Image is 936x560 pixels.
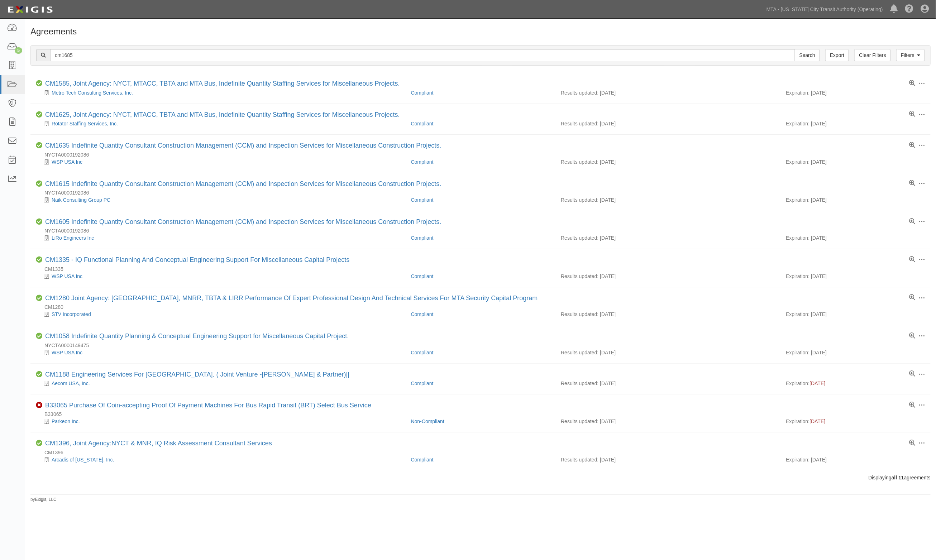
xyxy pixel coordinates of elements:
[45,402,371,410] div: B33065 Purchase Of Coin-accepting Proof Of Payment Machines For Bus Rapid Transit (BRT) Select Bu...
[561,120,775,127] div: Results updated: [DATE]
[561,196,775,204] div: Results updated: [DATE]
[36,227,931,234] div: NYCTA0000192086
[36,303,931,311] div: CM1280
[786,456,925,463] div: Expiration: [DATE]
[45,371,349,379] div: CM1188 Engineering Services For The Second Avenue Subway Manhattan. ( Joint Venture -ove Arup & P...
[36,80,42,87] i: Compliant
[561,311,775,318] div: Results updated: [DATE]
[52,457,114,463] a: Arcadis of [US_STATE], Inc.
[36,333,42,339] i: Compliant
[411,311,434,317] a: Compliant
[52,418,80,424] a: Parkeon Inc.
[52,311,91,317] a: STV Incorporated
[909,333,915,339] a: View results summary
[892,475,904,480] b: all 11
[411,197,434,203] a: Compliant
[45,295,538,302] a: CM1280 Joint Agency: [GEOGRAPHIC_DATA], MNRR, TBTA & LIRR Performance Of Expert Professional Desi...
[52,380,90,386] a: Aecom USA, Inc.
[50,49,795,61] input: Search
[36,234,406,241] div: LiRo Engineers Inc
[36,196,406,204] div: Naik Consulting Group PC
[411,273,434,279] a: Compliant
[36,158,406,166] div: WSP USA Inc
[45,180,441,187] a: CM1615 Indefinite Quantity Consultant Construction Management (CCM) and Inspection Services for M...
[411,90,434,96] a: Compliant
[45,180,441,188] div: CM1615 Indefinite Quantity Consultant Construction Management (CCM) and Inspection Services for M...
[36,342,931,349] div: NYCTA0000149475
[30,497,57,503] small: by
[52,273,82,279] a: WSP USA Inc
[36,219,42,225] i: Compliant
[786,311,925,318] div: Expiration: [DATE]
[909,257,915,263] a: View results summary
[36,89,406,96] div: Metro Tech Consulting Services, Inc.
[786,158,925,166] div: Expiration: [DATE]
[52,235,94,241] a: LiRo Engineers Inc
[786,234,925,241] div: Expiration: [DATE]
[36,402,42,408] i: Non-Compliant
[411,380,434,386] a: Compliant
[36,311,406,318] div: STV Incorporated
[30,27,931,36] h1: Agreements
[36,257,42,263] i: Compliant
[810,380,825,386] span: [DATE]
[36,142,42,149] i: Compliant
[786,380,925,387] div: Expiration:
[36,440,42,446] i: Compliant
[52,159,82,165] a: WSP USA Inc
[15,47,22,54] div: 5
[411,418,444,424] a: Non-Compliant
[45,332,349,340] div: CM1058 Indefinite Quantity Planning & Conceptual Engineering Support for Miscellaneous Capital Pr...
[36,456,406,463] div: Arcadis of New York, Inc.
[909,402,915,408] a: View results summary
[786,418,925,425] div: Expiration:
[854,49,890,61] a: Clear Filters
[45,256,349,263] a: CM1335 - IQ Functional Planning And Conceptual Engineering Support For Miscellaneous Capital Proj...
[786,89,925,96] div: Expiration: [DATE]
[45,111,400,119] div: CM1625, Joint Agency: NYCT, MTACC, TBTA and MTA Bus, Indefinite Quantity Staffing Services for Mi...
[36,380,406,387] div: Aecom USA, Inc.
[36,371,42,378] i: Compliant
[45,80,400,88] div: CM1585, Joint Agency: NYCT, MTACC, TBTA and MTA Bus, Indefinite Quantity Staffing Services for Mi...
[411,235,434,241] a: Compliant
[45,256,349,264] div: CM1335 - IQ Functional Planning And Conceptual Engineering Support For Miscellaneous Capital Proj...
[763,2,887,16] a: MTA - [US_STATE] City Transit Authority (Operating)
[36,295,42,301] i: Compliant
[909,371,915,377] a: View results summary
[45,295,538,302] div: CM1280 Joint Agency: NYCT, MNRR, TBTA & LIRR Performance Of Expert Professional Design And Techni...
[45,440,272,447] div: CM1396, Joint Agency:NYCT & MNR, IQ Risk Assessment Consultant Services
[45,142,441,149] a: CM1635 Indefinite Quantity Consultant Construction Management (CCM) and Inspection Services for M...
[45,80,400,87] a: CM1585, Joint Agency: NYCT, MTACC, TBTA and MTA Bus, Indefinite Quantity Staffing Services for Mi...
[810,418,825,424] span: [DATE]
[561,234,775,241] div: Results updated: [DATE]
[45,111,400,118] a: CM1625, Joint Agency: NYCT, MTACC, TBTA and MTA Bus, Indefinite Quantity Staffing Services for Mi...
[909,219,915,225] a: View results summary
[909,111,915,118] a: View results summary
[45,440,272,447] a: CM1396, Joint Agency:NYCT & MNR, IQ Risk Assessment Consultant Services
[411,121,434,126] a: Compliant
[45,402,371,409] a: B33065 Purchase Of Coin-accepting Proof Of Payment Machines For Bus Rapid Transit (BRT) Select Bu...
[825,49,849,61] a: Export
[905,5,913,14] i: Help Center - Complianz
[25,474,936,481] div: Displaying agreements
[45,332,349,340] a: CM1058 Indefinite Quantity Planning & Conceptual Engineering Support for Miscellaneous Capital Pr...
[52,121,118,126] a: Rotator Staffing Services, Inc.
[36,151,931,158] div: NYCTA0000192086
[411,457,434,463] a: Compliant
[909,142,915,149] a: View results summary
[45,371,349,378] a: CM1188 Engineering Services For [GEOGRAPHIC_DATA]. ( Joint Venture -[PERSON_NAME] & Partner)||
[411,350,434,355] a: Compliant
[36,111,42,118] i: Compliant
[411,159,434,165] a: Compliant
[909,80,915,87] a: View results summary
[909,440,915,446] a: View results summary
[896,49,925,61] a: Filters
[36,349,406,356] div: WSP USA Inc
[45,218,441,225] a: CM1605 Indefinite Quantity Consultant Construction Management (CCM) and Inspection Services for M...
[786,349,925,356] div: Expiration: [DATE]
[786,273,925,280] div: Expiration: [DATE]
[52,90,133,96] a: Metro Tech Consulting Services, Inc.
[36,265,931,273] div: CM1335
[561,158,775,166] div: Results updated: [DATE]
[36,120,406,127] div: Rotator Staffing Services, Inc.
